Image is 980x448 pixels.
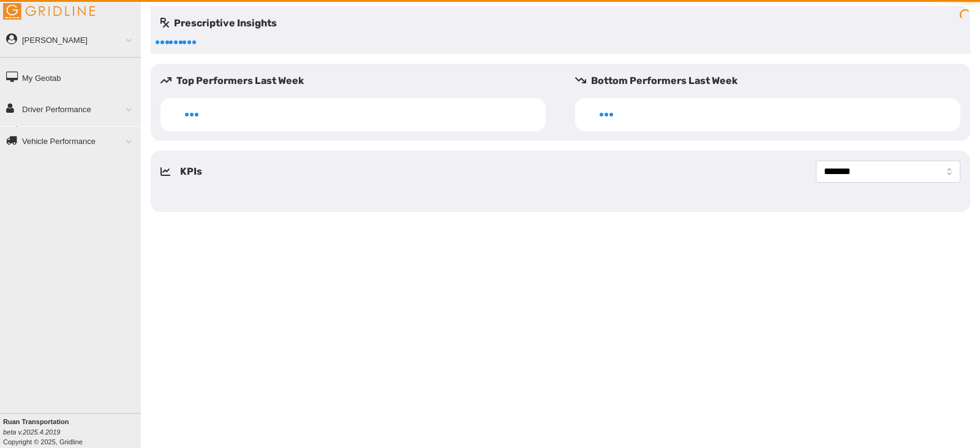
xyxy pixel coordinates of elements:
b: Ruan Transportation [3,418,69,425]
h5: Prescriptive Insights [160,16,277,31]
div: Copyright © 2025, Gridline [3,417,141,447]
h5: Top Performers Last Week [160,74,556,88]
img: Gridline [3,3,95,20]
h5: Bottom Performers Last Week [575,74,970,88]
h5: KPIs [180,164,202,179]
i: beta v.2025.4.2019 [3,428,60,436]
